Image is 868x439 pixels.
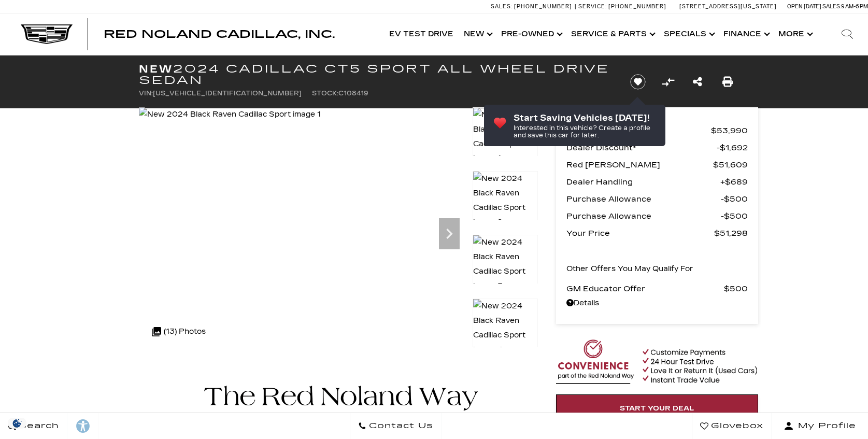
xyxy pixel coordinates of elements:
img: New 2024 Black Raven Cadillac Sport image 3 [473,235,538,294]
a: Service: [PHONE_NUMBER] [575,4,669,9]
a: Purchase Allowance $500 [566,209,748,223]
span: Red [PERSON_NAME] [566,158,713,172]
span: Red Noland Cadillac, Inc. [104,28,335,40]
a: Red [PERSON_NAME] $51,609 [566,158,748,172]
span: Stock: [312,90,338,97]
button: Open user profile menu [772,413,868,439]
span: Your Price [566,226,714,240]
p: Other Offers You May Qualify For [566,262,693,276]
span: Sales: [491,3,513,10]
img: Opt-Out Icon [5,418,29,429]
span: $51,298 [714,226,748,240]
span: [PHONE_NUMBER] [608,3,666,10]
span: Contact Us [366,419,433,433]
a: [STREET_ADDRESS][US_STATE] [679,3,777,10]
div: Next [439,218,460,249]
span: My Profile [794,419,856,433]
a: EV Test Drive [384,13,459,55]
span: $53,990 [711,123,748,138]
span: [PHONE_NUMBER] [514,3,572,10]
div: (13) Photos [147,319,211,344]
a: Share this New 2024 Cadillac CT5 Sport All Wheel Drive Sedan [693,75,702,89]
button: More [773,13,816,55]
span: $500 [721,192,748,206]
a: Your Price $51,298 [566,226,748,240]
a: Print this New 2024 Cadillac CT5 Sport All Wheel Drive Sedan [722,75,733,89]
span: $500 [721,209,748,223]
span: [US_VEHICLE_IDENTIFICATION_NUMBER] [153,90,302,97]
a: Dealer Handling $689 [566,175,748,189]
a: Sales: [PHONE_NUMBER] [491,4,575,9]
a: Contact Us [350,413,442,439]
span: $689 [720,175,748,189]
span: Search [16,419,59,433]
img: New 2024 Black Raven Cadillac Sport image 4 [473,299,538,358]
span: Open [DATE] [787,3,821,10]
span: GM Educator Offer [566,281,724,296]
a: Specials [659,13,718,55]
span: 9 AM-6 PM [841,3,868,10]
button: Compare Vehicle [660,74,676,90]
a: Service & Parts [566,13,659,55]
strong: New [139,63,173,75]
a: GM Educator Offer $500 [566,281,748,296]
a: Purchase Allowance $500 [566,192,748,206]
span: Purchase Allowance [566,192,721,206]
section: Click to Open Cookie Consent Modal [5,418,29,429]
span: $500 [724,281,748,296]
img: New 2024 Black Raven Cadillac Sport image 1 [473,107,538,166]
img: New 2024 Black Raven Cadillac Sport image 1 [139,107,321,122]
img: New 2024 Black Raven Cadillac Sport image 2 [473,171,538,230]
a: MSRP $53,990 [566,123,748,138]
a: Dealer Discount* $1,692 [566,140,748,155]
a: Red Noland Cadillac, Inc. [104,29,335,39]
a: Pre-Owned [496,13,566,55]
span: C108419 [338,90,368,97]
span: Glovebox [708,419,763,433]
a: Details [566,296,748,310]
span: VIN: [139,90,153,97]
span: Purchase Allowance [566,209,721,223]
button: Save vehicle [627,74,649,90]
span: $51,609 [713,158,748,172]
span: Dealer Handling [566,175,720,189]
span: Sales: [822,3,841,10]
a: New [459,13,496,55]
a: Start Your Deal [556,394,758,422]
span: $1,692 [717,140,748,155]
img: Cadillac Dark Logo with Cadillac White Text [21,24,73,44]
span: Service: [578,3,607,10]
a: Finance [718,13,773,55]
a: Glovebox [692,413,772,439]
span: MSRP [566,123,711,138]
span: Dealer Discount* [566,140,717,155]
span: Start Your Deal [620,404,694,413]
h1: 2024 Cadillac CT5 Sport All Wheel Drive Sedan [139,63,613,86]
